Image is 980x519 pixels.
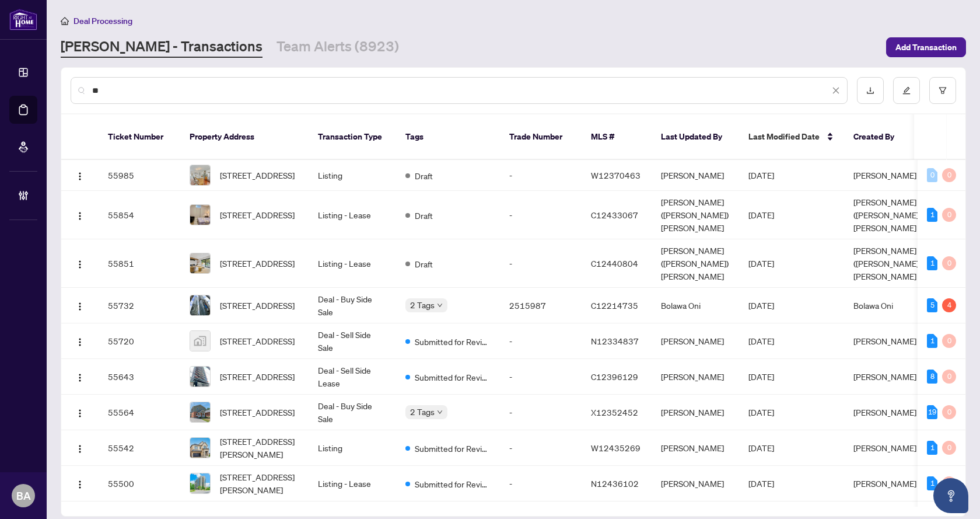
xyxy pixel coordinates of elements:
span: [PERSON_NAME] ([PERSON_NAME]) [PERSON_NAME] [853,245,921,281]
span: 2 Tags [410,405,435,419]
div: 0 [927,168,937,182]
img: Logo [75,480,85,489]
img: logo [9,9,37,30]
button: Logo [71,403,89,422]
td: [PERSON_NAME] [652,160,739,191]
span: Draft [415,169,433,182]
span: filter [939,86,947,95]
td: Bolawa Oni [652,288,739,323]
span: W12370463 [591,170,640,180]
span: Last Modified Date [748,130,820,143]
th: Created By [844,114,914,160]
td: - [500,430,582,466]
div: 0 [942,256,956,270]
td: [PERSON_NAME] [652,323,739,359]
td: 55851 [99,239,180,288]
span: [DATE] [748,300,774,311]
span: Draft [415,209,433,222]
span: [DATE] [748,443,774,453]
span: [STREET_ADDRESS] [220,370,295,383]
td: 55500 [99,466,180,501]
button: Logo [71,254,89,273]
td: 55985 [99,160,180,191]
span: home [61,17,69,25]
span: [STREET_ADDRESS] [220,208,295,221]
span: close [832,86,840,95]
th: Transaction Type [309,114,396,160]
img: thumbnail-img [190,165,210,185]
span: C12440804 [591,258,638,269]
span: down [437,302,443,308]
img: thumbnail-img [190,295,210,315]
span: download [866,86,874,95]
button: Logo [71,367,89,386]
div: 8 [927,370,937,384]
span: Submitted for Review [415,335,491,348]
span: Bolawa Oni [853,300,893,311]
td: Deal - Buy Side Sale [309,395,396,430]
span: BA [16,487,31,504]
span: [STREET_ADDRESS] [220,169,295,182]
td: - [500,466,582,501]
img: thumbnail-img [190,331,210,351]
span: [PERSON_NAME] [853,478,916,489]
th: Tags [396,114,500,160]
img: thumbnail-img [190,438,210,458]
td: - [500,239,582,288]
div: 0 [942,208,956,222]
img: Logo [75,302,85,311]
div: 1 [927,334,937,348]
span: N12436102 [591,478,639,489]
td: [PERSON_NAME] ([PERSON_NAME]) [PERSON_NAME] [652,239,739,288]
span: [DATE] [748,478,774,489]
td: Listing [309,160,396,191]
button: edit [893,77,920,104]
td: 55564 [99,395,180,430]
td: [PERSON_NAME] [652,466,739,501]
span: [PERSON_NAME] [853,371,916,382]
th: Property Address [180,114,309,160]
td: Listing - Lease [309,466,396,501]
th: Trade Number [500,114,582,160]
th: Last Updated By [652,114,739,160]
span: N12334837 [591,336,639,346]
td: Listing [309,430,396,466]
img: thumbnail-img [190,205,210,225]
button: Logo [71,166,89,184]
span: [PERSON_NAME] ([PERSON_NAME]) [PERSON_NAME] [853,197,921,233]
span: [PERSON_NAME] [853,407,916,417]
button: Logo [71,438,89,457]
th: MLS # [582,114,652,160]
span: X12352452 [591,407,638,417]
button: download [857,77,884,104]
td: [PERSON_NAME] [652,395,739,430]
div: 0 [942,168,956,182]
td: Listing - Lease [309,239,396,288]
span: W12435269 [591,443,640,453]
td: - [500,359,582,395]
span: [PERSON_NAME] [853,443,916,453]
span: [DATE] [748,258,774,269]
td: [PERSON_NAME] [652,430,739,466]
img: Logo [75,409,85,418]
span: down [437,409,443,415]
span: [PERSON_NAME] [853,170,916,180]
img: Logo [75,260,85,269]
td: Deal - Buy Side Sale [309,288,396,323]
img: thumbnail-img [190,253,210,273]
button: Logo [71,205,89,224]
div: 5 [927,298,937,312]
div: 19 [927,405,937,419]
span: [DATE] [748,210,774,220]
img: thumbnail-img [190,402,210,422]
span: [STREET_ADDRESS][PERSON_NAME] [220,471,299,496]
span: [DATE] [748,407,774,417]
img: Logo [75,337,85,347]
span: Add Transaction [895,38,957,57]
button: filter [929,77,956,104]
button: Logo [71,332,89,350]
span: Submitted for Review [415,478,491,490]
div: 1 [927,476,937,490]
div: 0 [942,370,956,384]
td: 55643 [99,359,180,395]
